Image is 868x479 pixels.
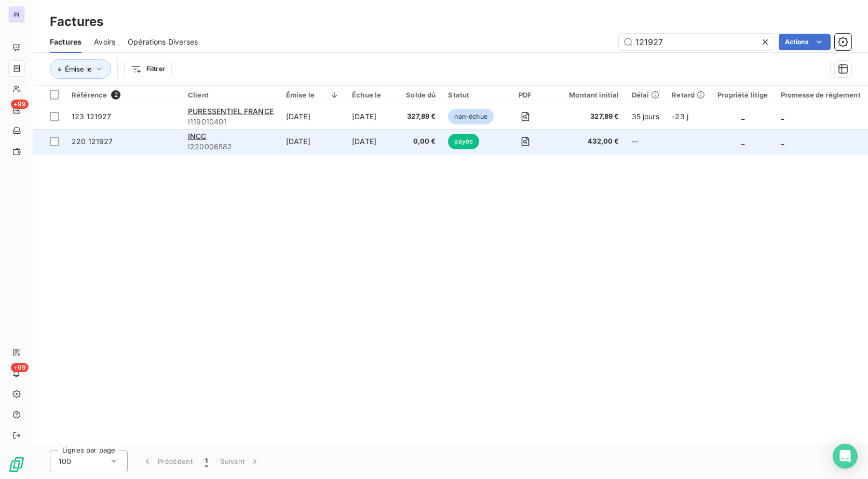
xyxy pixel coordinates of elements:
[833,444,858,469] div: Open Intercom Messenger
[626,129,666,154] td: --
[506,91,544,99] div: PDF
[619,34,775,50] input: Rechercher
[626,104,666,129] td: 35 jours
[406,111,436,122] span: 327,89 €
[188,117,274,127] span: I119010401
[188,107,274,116] span: PURESSENTIEL FRANCE
[214,450,266,472] button: Suivant
[8,456,25,473] img: Logo LeanPay
[557,91,619,99] div: Montant initial
[72,137,113,146] span: 220 121927
[50,37,82,47] span: Factures
[406,136,436,147] span: 0,00 €
[448,109,493,124] span: non-échue
[94,37,115,47] span: Avoirs
[741,112,744,121] span: _
[346,129,400,154] td: [DATE]
[124,61,172,77] button: Filtrer
[72,112,112,121] span: 123 121927
[188,132,207,140] span: INCC
[352,91,394,99] div: Échue le
[50,12,103,31] h3: Factures
[779,34,831,50] button: Actions
[72,91,107,99] span: Référence
[188,91,274,99] div: Client
[50,59,111,79] button: Émise le
[741,137,744,146] span: _
[672,91,705,99] div: Retard
[65,65,92,73] span: Émise le
[557,136,619,147] span: 432,00 €
[136,450,199,472] button: Précédent
[188,142,274,152] span: I220006582
[781,137,784,146] span: _
[11,100,29,109] span: +99
[111,90,120,100] span: 2
[717,91,768,99] div: Propriété litige
[199,450,214,472] button: 1
[59,456,71,467] span: 100
[205,456,208,467] span: 1
[128,37,198,47] span: Opérations Diverses
[11,363,29,372] span: +99
[448,134,479,149] span: payée
[557,111,619,122] span: 327,89 €
[8,6,25,23] div: IN
[280,104,346,129] td: [DATE]
[632,91,660,99] div: Délai
[280,129,346,154] td: [DATE]
[448,91,493,99] div: Statut
[346,104,400,129] td: [DATE]
[672,112,688,121] span: -23 j
[286,91,340,99] div: Émise le
[406,91,436,99] div: Solde dû
[781,112,784,121] span: _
